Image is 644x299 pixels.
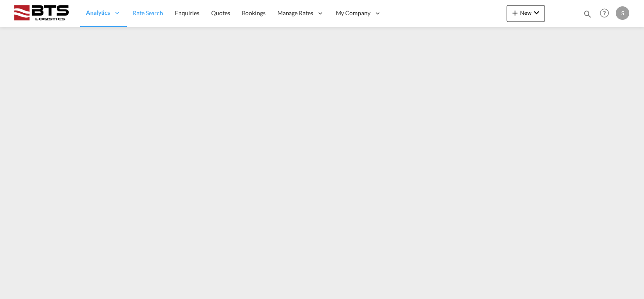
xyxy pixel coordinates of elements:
[242,9,266,16] span: Bookings
[277,9,313,17] span: Manage Rates
[175,9,199,16] span: Enquiries
[86,8,110,17] span: Analytics
[211,9,230,16] span: Quotes
[616,6,629,20] div: S
[531,8,542,18] md-icon: icon-chevron-down
[583,9,592,22] div: icon-magnify
[13,4,70,23] img: cdcc71d0be7811ed9adfbf939d2aa0e8.png
[507,5,545,22] button: icon-plus 400-fgNewicon-chevron-down
[597,6,616,21] div: Help
[583,9,592,19] md-icon: icon-magnify
[597,6,612,20] span: Help
[336,9,370,17] span: My Company
[510,9,542,16] span: New
[133,9,163,16] span: Rate Search
[510,8,520,18] md-icon: icon-plus 400-fg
